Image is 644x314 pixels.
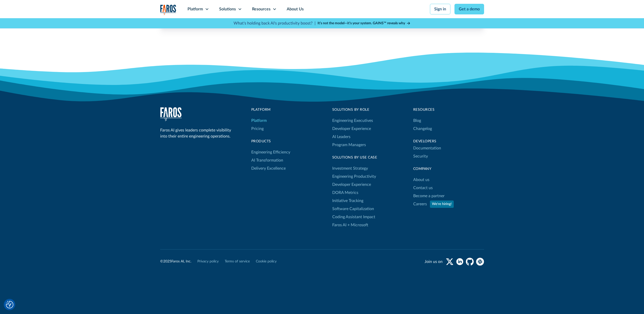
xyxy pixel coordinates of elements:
[251,117,267,125] a: Platform
[234,20,316,26] p: What's holding back AI's productivity boost? |
[197,259,219,264] a: Privacy policy
[456,258,464,266] a: linkedin
[219,6,236,12] div: Solutions
[160,5,176,15] img: Logo of the analytics and reporting company Faros.
[251,125,264,133] a: Pricing
[332,221,368,229] a: Faros AI + Microsoft
[188,6,203,12] div: Platform
[332,117,373,125] a: Engineering Executives
[251,156,283,164] a: AI Transformation
[332,155,377,160] div: Solutions By Use Case
[332,189,358,197] a: DORA Metrics
[225,259,250,264] a: Terms of service
[251,107,290,113] div: Platform
[256,259,277,264] a: Cookie policy
[332,141,373,149] a: Program Managers
[252,6,271,12] div: Resources
[160,259,191,264] div: © Faros AI, Inc.
[332,164,368,172] a: Investment Strategy
[425,259,443,265] div: Join us on
[430,4,450,14] a: Sign in
[332,133,350,141] a: AI Leaders
[251,164,286,172] a: Delivery Excellence
[332,125,371,133] a: Developer Experience
[466,258,474,266] a: github
[413,107,484,113] div: Resources
[6,301,13,308] img: Revisit consent button
[6,301,13,308] button: Cookie Settings
[454,4,484,14] a: Get a demo
[413,117,421,125] a: Blog
[476,258,484,266] a: slack community
[413,166,484,172] div: Company
[413,125,432,133] a: Changelog
[413,144,441,152] a: Documentation
[332,181,371,189] a: Developer Experience
[413,184,433,192] a: Contact us
[160,107,182,121] a: home
[332,205,374,213] a: Software Capitalization
[332,107,373,113] div: Solutions by Role
[332,172,376,181] a: Engineering Productivity
[332,197,363,205] a: Initiative Tracking
[332,213,375,221] a: Coding Assistant Impact
[318,21,405,25] strong: It’s not the model—it’s your system. GAINS™ reveals why
[413,192,445,200] a: Become a partner
[160,5,176,15] a: home
[413,139,484,144] div: Developers
[160,107,182,121] img: Faros Logo White
[413,176,429,184] a: About us
[251,148,290,156] a: Engineering Efficiency
[432,201,452,207] div: We're hiring!
[318,21,411,26] a: It’s not the model—it’s your system. GAINS™ reveals why
[163,260,171,263] span: 2025
[446,258,454,266] a: twitter
[413,152,428,160] a: Security
[160,127,234,139] div: Faros AI gives leaders complete visibility into their entire engineering operations.
[251,139,290,144] div: products
[413,200,427,208] a: Careers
